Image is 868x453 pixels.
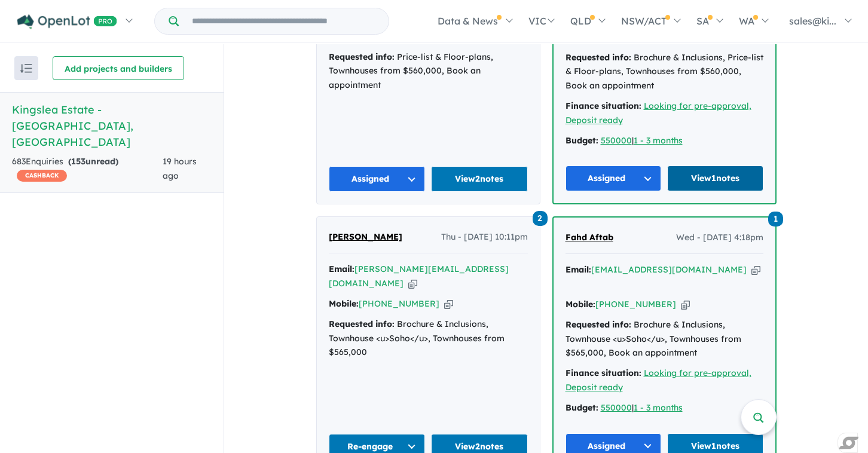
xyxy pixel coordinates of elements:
[634,402,683,413] a: 1 - 3 months
[676,231,763,245] span: Wed - [DATE] 4:18pm
[12,102,212,150] h5: Kingslea Estate - [GEOGRAPHIC_DATA] , [GEOGRAPHIC_DATA]
[329,230,402,244] a: [PERSON_NAME]
[441,230,528,244] span: Thu - [DATE] 10:11pm
[566,368,751,393] a: Looking for pre-approval, Deposit ready
[17,14,117,29] img: Openlot PRO Logo White
[329,264,354,274] strong: Email:
[566,299,595,310] strong: Mobile:
[634,135,683,146] a: 1 - 3 months
[566,318,763,360] div: Brochure & Inclusions, Townhouse <u>Soho</u>, Townhouses from $565,000, Book an appointment
[329,264,509,289] a: [PERSON_NAME][EMAIL_ADDRESS][DOMAIN_NAME]
[566,401,763,415] div: |
[329,231,402,242] span: [PERSON_NAME]
[566,100,641,111] strong: Finance situation:
[566,319,631,330] strong: Requested info:
[681,298,690,311] button: Copy
[408,277,417,290] button: Copy
[566,402,598,413] strong: Budget:
[789,15,836,27] span: sales@ki...
[566,52,631,63] strong: Requested info:
[17,170,67,182] span: CASHBACK
[566,51,763,93] div: Brochure & Inclusions, Price-list & Floor-plans, Townhouses from $560,000, Book an appointment
[53,56,184,80] button: Add projects and builders
[566,232,613,243] span: Fahd Aftab
[751,264,760,276] button: Copy
[533,211,548,226] span: 2
[591,264,747,275] a: [EMAIL_ADDRESS][DOMAIN_NAME]
[444,298,453,310] button: Copy
[329,51,395,62] strong: Requested info:
[329,166,426,192] button: Assigned
[20,64,32,73] img: sort.svg
[431,166,528,192] a: View2notes
[566,368,641,378] strong: Finance situation:
[566,134,763,148] div: |
[533,209,548,225] a: 2
[181,8,386,34] input: Try estate name, suburb, builder or developer
[566,231,613,245] a: Fahd Aftab
[329,317,528,360] div: Brochure & Inclusions, Townhouse <u>Soho</u>, Townhouses from $565,000
[329,319,395,329] strong: Requested info:
[68,156,118,167] strong: ( unread)
[71,156,85,167] span: 153
[768,210,783,226] a: 1
[601,402,632,413] a: 550000
[566,264,591,275] strong: Email:
[359,298,439,309] a: [PHONE_NUMBER]
[12,155,163,183] div: 683 Enquir ies
[163,156,197,181] span: 19 hours ago
[566,135,598,146] strong: Budget:
[667,166,763,191] a: View1notes
[768,212,783,227] span: 1
[566,100,751,126] a: Looking for pre-approval, Deposit ready
[601,135,632,146] a: 550000
[329,50,528,93] div: Price-list & Floor-plans, Townhouses from $560,000, Book an appointment
[566,166,662,191] button: Assigned
[595,299,676,310] a: [PHONE_NUMBER]
[329,298,359,309] strong: Mobile:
